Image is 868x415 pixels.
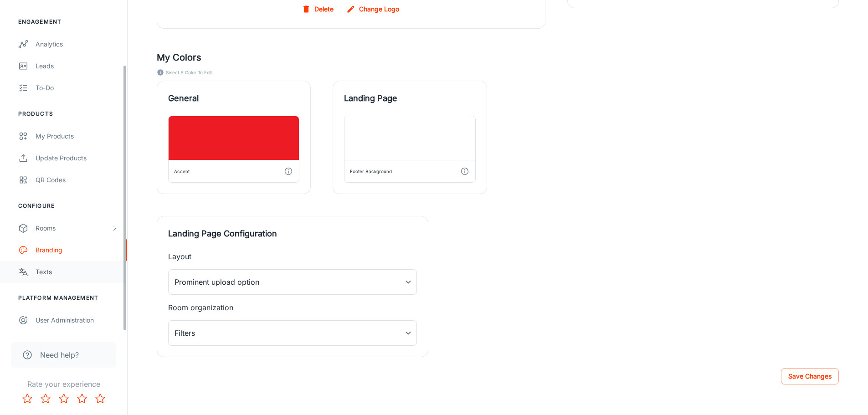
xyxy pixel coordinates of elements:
[300,1,337,17] button: Delete
[36,315,118,325] div: User Administration
[91,389,109,408] button: Rate 5 star
[174,167,190,176] div: Accent
[36,223,111,233] div: Rooms
[36,61,118,71] div: Leads
[55,389,73,408] button: Rate 3 star
[36,131,118,141] div: My Products
[36,389,55,408] button: Rate 2 star
[344,1,403,17] label: Change Logo
[18,389,36,408] button: Rate 1 star
[36,39,118,49] div: Analytics
[168,92,299,105] span: General
[36,153,118,163] div: Update Products
[168,302,417,313] p: Room organization
[344,92,475,105] span: Landing Page
[36,245,118,255] div: Branding
[36,175,118,185] div: QR Codes
[36,83,118,93] div: To-do
[350,167,392,176] div: Footer Background
[7,379,120,389] p: Rate your experience
[73,389,91,408] button: Rate 4 star
[40,349,79,360] span: Need help?
[168,251,417,262] p: Layout
[157,51,839,64] h5: My Colors
[36,267,118,277] div: Texts
[781,368,839,384] button: Save Changes
[168,227,417,240] span: Landing Page Configuration
[168,320,417,346] div: Filters
[168,269,417,295] div: Prominent upload option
